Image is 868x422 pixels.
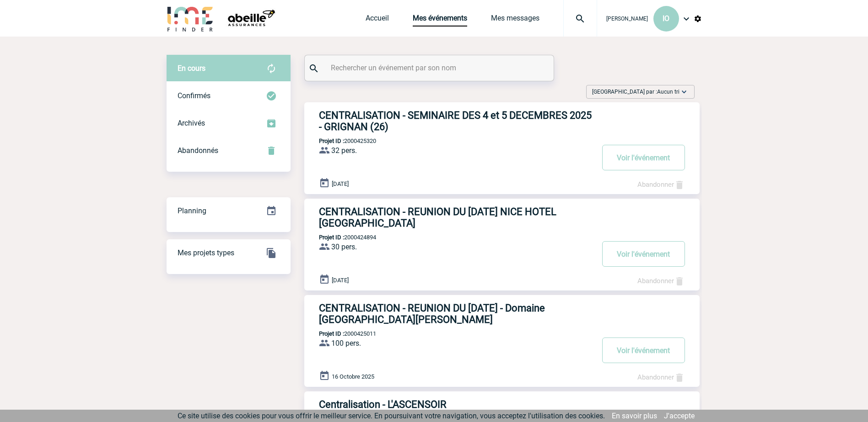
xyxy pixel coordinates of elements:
input: Rechercher un événement par son nom [329,61,532,74]
p: 2000425011 [304,330,376,337]
a: Planning [167,197,291,224]
a: CENTRALISATION - REUNION DU [DATE] - Domaine [GEOGRAPHIC_DATA][PERSON_NAME] [304,302,700,325]
span: En cours [178,64,205,73]
a: Centralisation - L'ASCENSOIR [304,399,700,410]
span: Aucun tri [657,89,679,95]
h3: CENTRALISATION - SEMINAIRE DES 4 et 5 DECEMBRES 2025 - GRIGNAN (26) [319,110,593,132]
div: Retrouvez ici tous les événements que vous avez décidé d'archiver [167,110,291,137]
span: 30 pers. [331,243,357,251]
p: 2000424894 [304,234,376,241]
span: Mes projets types [178,248,234,257]
a: Mes messages [491,14,539,26]
div: GESTION DES PROJETS TYPE [167,239,291,267]
span: [DATE] [332,180,349,187]
button: Voir l'événement [602,338,685,363]
b: Projet ID : [319,330,344,337]
div: Retrouvez ici tous vos événements organisés par date et état d'avancement [167,197,291,225]
a: En savoir plus [612,411,657,420]
div: Retrouvez ici tous vos évènements avant confirmation [167,55,291,82]
span: 16 Octobre 2025 [332,373,374,380]
p: 2000425320 [304,137,376,144]
span: Archivés [178,119,205,127]
b: Projet ID : [319,137,344,144]
span: Confirmés [178,91,210,100]
button: Voir l'événement [602,241,685,267]
button: Voir l'événement [602,145,685,170]
span: IO [663,14,669,23]
h3: CENTRALISATION - REUNION DU [DATE] NICE HOTEL [GEOGRAPHIC_DATA] [319,206,593,229]
h3: Centralisation - L'ASCENSOIR [319,399,593,410]
a: J'accepte [664,411,695,420]
span: Abandonnés [178,146,218,155]
div: Retrouvez ici tous vos événements annulés [167,137,291,164]
span: [DATE] [332,277,349,284]
a: CENTRALISATION - REUNION DU [DATE] NICE HOTEL [GEOGRAPHIC_DATA] [304,206,700,229]
span: [PERSON_NAME] [606,16,648,22]
b: Projet ID : [319,234,344,241]
span: [GEOGRAPHIC_DATA] par : [592,87,679,96]
span: Planning [178,206,206,215]
a: Abandonner [637,180,685,189]
a: Abandonner [637,277,685,285]
a: Abandonner [637,373,685,381]
a: CENTRALISATION - SEMINAIRE DES 4 et 5 DECEMBRES 2025 - GRIGNAN (26) [304,110,700,132]
span: 32 pers. [331,146,357,155]
h3: CENTRALISATION - REUNION DU [DATE] - Domaine [GEOGRAPHIC_DATA][PERSON_NAME] [319,302,593,325]
a: Accueil [366,14,389,26]
img: baseline_expand_more_white_24dp-b.png [679,87,689,96]
a: Mes projets types [167,239,291,266]
span: 100 pers. [331,339,361,348]
span: Ce site utilise des cookies pour vous offrir le meilleur service. En poursuivant votre navigation... [178,411,605,420]
a: Mes événements [413,14,467,26]
img: IME-Finder [167,5,214,32]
